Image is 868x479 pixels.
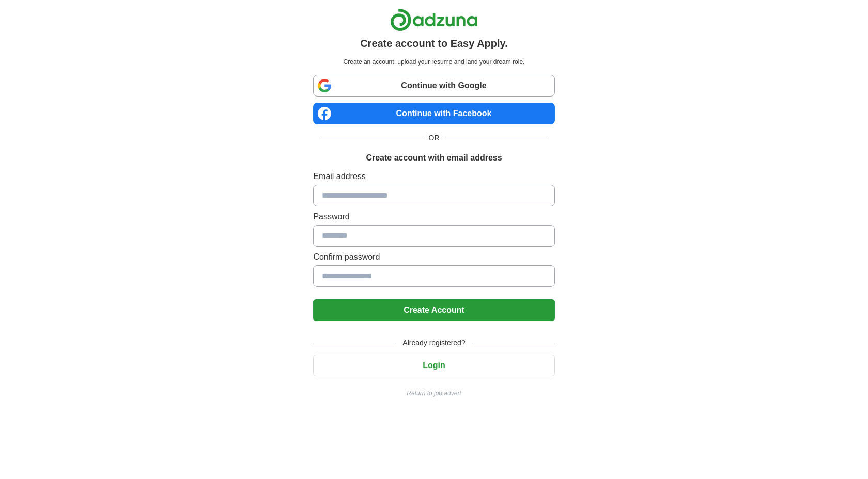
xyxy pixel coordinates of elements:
span: Already registered? [396,338,471,348]
button: Login [313,355,554,376]
a: Return to job advert [313,389,554,398]
label: Confirm password [313,251,554,263]
p: Create an account, upload your resume and land your dream role. [315,57,552,67]
label: Password [313,211,554,223]
span: OR [423,133,446,143]
a: Continue with Facebook [313,103,554,124]
a: Continue with Google [313,75,554,97]
a: Login [313,361,554,370]
h1: Create account with email address [366,152,502,164]
label: Email address [313,170,554,183]
h1: Create account to Easy Apply. [360,36,508,51]
button: Create Account [313,299,554,321]
img: Adzuna logo [390,8,478,31]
